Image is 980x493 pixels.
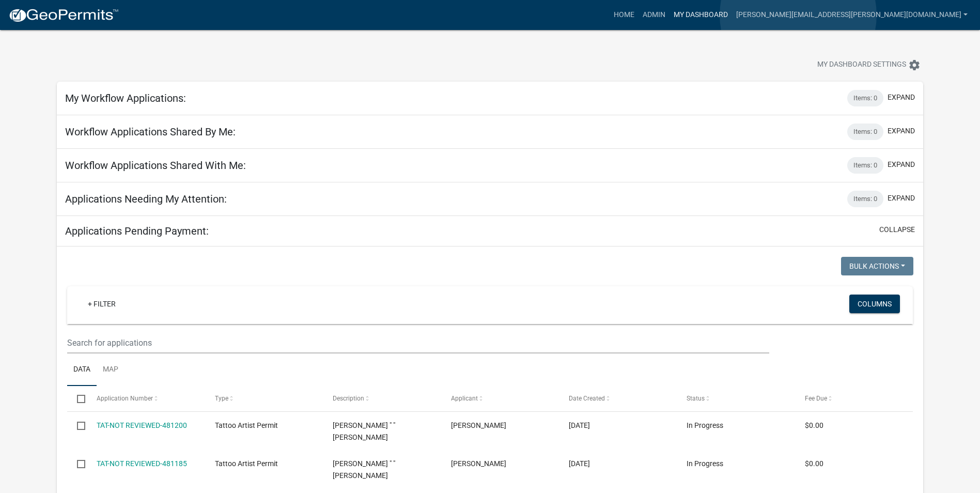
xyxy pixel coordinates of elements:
[732,5,972,25] a: [PERSON_NAME][EMAIL_ADDRESS][PERSON_NAME][DOMAIN_NAME]
[569,459,590,468] span: 09/19/2025
[333,395,364,402] span: Description
[849,295,900,313] button: Columns
[215,421,278,429] span: Tattoo Artist Permit
[67,386,87,411] datatable-header-cell: Select
[687,421,723,429] span: In Progress
[795,386,912,411] datatable-header-cell: Fee Due
[215,395,228,402] span: Type
[847,90,883,106] div: Items: 0
[569,421,590,429] span: 09/19/2025
[610,5,639,25] a: Home
[451,395,478,402] span: Applicant
[569,395,605,402] span: Date Created
[65,159,246,172] h5: Workflow Applications Shared With Me:
[639,5,670,25] a: Admin
[87,386,205,411] datatable-header-cell: Application Number
[847,124,883,140] div: Items: 0
[451,459,506,468] span: Tranell Clifton
[670,5,732,25] a: My Dashboard
[805,421,823,429] span: $0.00
[677,386,795,411] datatable-header-cell: Status
[888,193,915,204] button: expand
[67,332,769,353] input: Search for applications
[451,421,506,429] span: David
[97,353,125,387] a: Map
[847,157,883,174] div: Items: 0
[65,193,227,205] h5: Applications Needing My Attention:
[67,353,97,387] a: Data
[97,459,187,468] a: TAT-NOT REVIEWED-481185
[80,295,124,313] a: + Filter
[333,421,395,441] span: David " " Negron
[97,395,153,402] span: Application Number
[809,55,929,75] button: My Dashboard Settingssettings
[441,386,558,411] datatable-header-cell: Applicant
[908,59,921,71] i: settings
[687,395,705,402] span: Status
[805,395,827,402] span: Fee Due
[847,191,883,207] div: Items: 0
[323,386,441,411] datatable-header-cell: Description
[65,126,236,138] h5: Workflow Applications Shared By Me:
[888,92,915,103] button: expand
[97,421,187,429] a: TAT-NOT REVIEWED-481200
[65,225,209,237] h5: Applications Pending Payment:
[559,386,677,411] datatable-header-cell: Date Created
[215,459,278,468] span: Tattoo Artist Permit
[841,257,913,275] button: Bulk Actions
[687,459,723,468] span: In Progress
[879,224,915,235] button: collapse
[888,126,915,136] button: expand
[805,459,823,468] span: $0.00
[888,159,915,170] button: expand
[333,459,395,480] span: Tranell " " Clifton
[65,92,186,104] h5: My Workflow Applications:
[817,59,906,71] span: My Dashboard Settings
[205,386,323,411] datatable-header-cell: Type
